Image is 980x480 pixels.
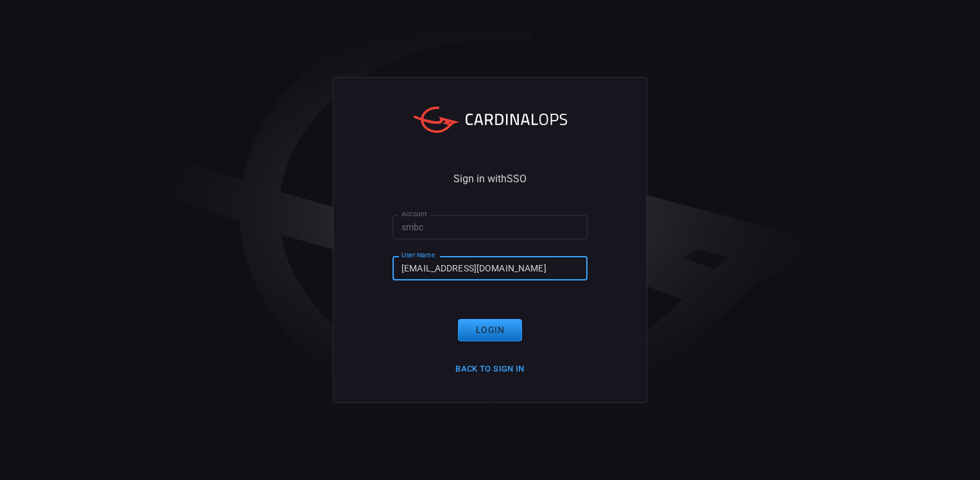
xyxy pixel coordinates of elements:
[393,215,587,239] input: Type your account
[448,359,532,379] button: Back to Sign in
[401,250,435,260] label: User Name
[453,174,527,184] span: Sign in with SSO
[393,256,587,280] input: Type your user name
[401,209,427,219] label: Account
[458,319,522,341] button: Login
